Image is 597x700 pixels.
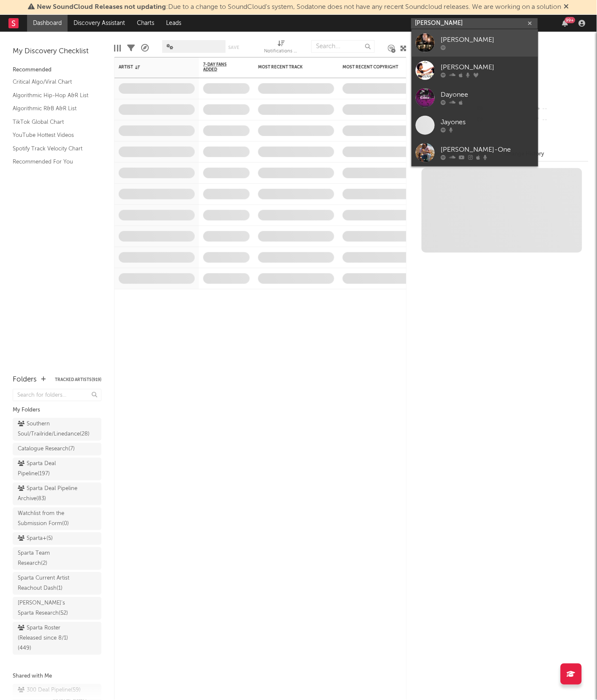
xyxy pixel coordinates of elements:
a: Critical Algo/Viral Chart [13,77,93,87]
div: -- [532,104,589,114]
a: Charts [131,15,160,32]
a: [PERSON_NAME] [412,29,538,57]
button: Save [229,45,240,50]
a: Discovery Assistant [68,15,131,32]
div: Sparta Deal Pipeline ( 197 ) [18,459,77,479]
a: [PERSON_NAME] [412,57,538,84]
button: 99+ [562,20,568,27]
div: -- [532,114,589,125]
div: Catalogue Research ( 7 ) [18,444,75,454]
a: Sparta Roster (Released since 8/1)(449) [13,622,101,655]
div: Jayones [441,117,534,128]
div: Most Recent Copyright [343,65,406,70]
div: My Folders [13,406,101,416]
div: Edit Columns [114,36,121,60]
a: Dayonee [412,84,538,112]
div: Notifications (Artist) [264,36,298,60]
div: Sparta+ ( 5 ) [18,534,53,544]
a: Recommended For You [13,157,93,166]
div: Recommended [13,65,101,75]
div: My Discovery Checklist [13,46,101,57]
div: 99 + [565,17,575,23]
a: Southern Soul/Trailride/Linedance(28) [13,418,101,441]
a: YouTube Hottest Videos [13,131,93,140]
a: Sparta Current Artist Reachout Dash(1) [13,572,101,595]
span: 7-Day Fans Added [203,62,237,72]
a: Algorithmic R&B A&R List [13,104,93,113]
div: 300 Deal Pipeline ( 59 ) [18,685,81,695]
a: Leads [160,15,187,32]
a: [PERSON_NAME]-One [412,139,538,166]
div: Dayonee [441,90,534,100]
a: Sparta Deal Pipeline(197) [13,458,101,480]
a: Sparta Team Research(2) [13,547,101,570]
button: Tracked Artists(919) [55,378,101,382]
div: [PERSON_NAME]'s Sparta Research ( 52 ) [18,598,77,618]
input: Search for artists [411,18,538,29]
a: Jayones [412,112,538,139]
a: Spotify Track Velocity Chart [13,144,93,153]
div: Sparta Deal Pipeline Archive ( 83 ) [18,484,77,504]
div: Watchlist from the Submission Form ( 0 ) [18,509,77,529]
div: [PERSON_NAME]-One [441,145,534,155]
div: A&R Pipeline [141,36,149,60]
a: Dashboard [27,15,68,32]
div: Most Recent Track [258,65,322,70]
input: Search... [311,40,375,53]
div: Artist [119,65,182,70]
div: [PERSON_NAME] [441,35,534,45]
a: Sparta+(5) [13,532,101,545]
div: Filters [127,36,135,60]
div: Shared with Me [13,672,101,682]
a: TikTok Global Chart [13,117,93,127]
a: Sparta Deal Pipeline Archive(83) [13,482,101,505]
div: Sparta Current Artist Reachout Dash ( 1 ) [18,573,77,594]
span: Dismiss [564,4,569,11]
span: : Due to a change to SoundCloud's system, Sodatone does not have any recent Soundcloud releases. ... [37,4,562,11]
div: [PERSON_NAME] [441,63,534,73]
div: Folders [13,375,37,385]
a: Watchlist from the Submission Form(0) [13,507,101,530]
input: Search for folders... [13,389,101,401]
a: [PERSON_NAME]'s Sparta Research(52) [13,597,101,620]
div: Notifications (Artist) [264,46,298,57]
a: Catalogue Research(7) [13,443,101,455]
div: Sparta Team Research ( 2 ) [18,548,77,569]
a: Algorithmic Hip-Hop A&R List [13,91,93,100]
div: Southern Soul/Trailride/Linedance ( 28 ) [18,419,90,439]
div: Sparta Roster (Released since 8/1) ( 449 ) [18,623,77,654]
span: New SoundCloud Releases not updating [37,4,166,11]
